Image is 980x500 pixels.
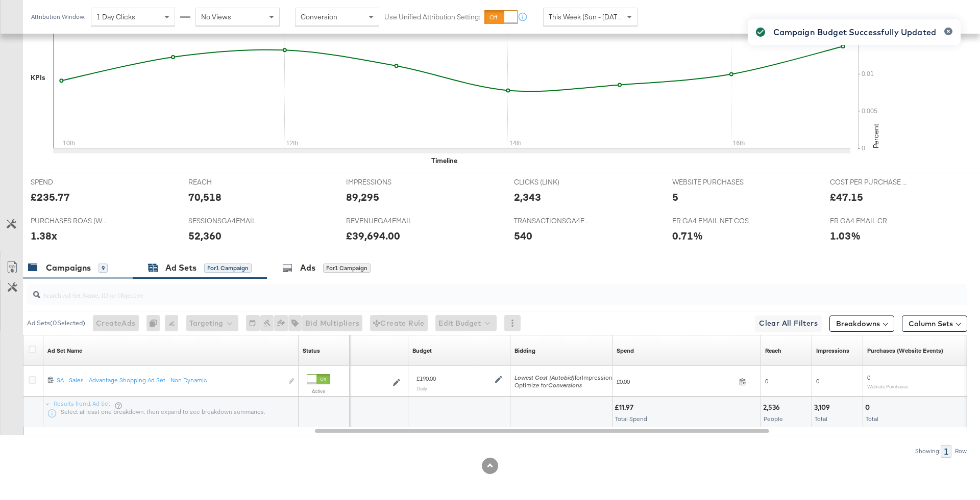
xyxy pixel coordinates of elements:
span: WEBSITE PURCHASES [672,177,749,187]
label: Use Unified Attribution Setting: [384,12,480,22]
div: Campaigns [46,262,91,274]
span: SESSIONSGA4EMAIL [188,216,265,226]
label: Active [307,388,330,394]
div: 0.71% [672,228,703,243]
span: FR GA4 EMAIL NET COS [672,216,749,226]
div: 1.38x [31,228,57,243]
a: The total amount spent to date. [617,347,634,355]
div: Ads [300,262,315,274]
em: Conversions [548,381,582,389]
div: 0 [146,315,165,331]
div: Spend [617,347,634,355]
div: 70,518 [188,190,222,204]
a: Shows the current budget of Ad Set. [412,347,432,355]
span: 1 Day Clicks [96,12,135,21]
div: 9 [99,264,108,273]
div: 2,343 [514,190,541,204]
div: SA - Sales - Advantage Shopping Ad Set - Non Dynamic [57,376,283,384]
input: Search Ad Set Name, ID or Objective [40,281,881,301]
span: CLICKS (LINK) [514,177,591,187]
div: for 1 Campaign [323,264,371,273]
a: Shows your bid and optimisation settings for this Ad Set. [514,347,535,355]
span: IMPRESSIONS [346,177,423,187]
sub: Daily [416,385,427,391]
div: £39,694.00 [346,228,400,243]
span: Total Spend [615,415,647,423]
a: Your Ad Set name. [47,347,82,355]
span: £0.00 [617,378,735,385]
div: Status [303,347,320,355]
div: Budget [412,347,432,355]
div: 540 [514,228,532,243]
div: Campaign Budget Successfully Updated [773,26,936,38]
span: Conversion [301,12,337,21]
span: This Week (Sun - [DATE]) [549,12,625,21]
a: Shows the current state of your Ad Set. [303,347,320,355]
div: Ad Sets [165,262,197,274]
div: £11.97 [615,403,636,412]
span: REACH [188,177,265,187]
span: TRANSACTIONSGA4EMAIL [514,216,591,226]
div: Attribution Window: [31,13,86,20]
div: Bidding [514,347,535,355]
div: 5 [672,190,678,204]
div: 52,360 [188,228,222,243]
div: Optimize for [514,381,616,389]
a: SA - Sales - Advantage Shopping Ad Set - Non Dynamic [57,376,283,387]
span: for Impressions [514,374,616,381]
div: Timeline [431,156,457,166]
em: Lowest Cost (Autobid) [514,374,575,381]
div: 89,295 [346,190,379,204]
div: Ad Sets ( 0 Selected) [27,319,85,328]
span: SPEND [31,177,107,187]
div: for 1 Campaign [204,264,252,273]
div: £190.00 [416,375,436,383]
div: KPIs [31,73,45,83]
div: Ad Set Name [47,347,82,355]
div: £235.77 [31,190,70,204]
span: PURCHASES ROAS (WEBSITE EVENTS) [31,216,107,226]
span: No Views [201,12,231,21]
span: REVENUEGA4EMAIL [346,216,423,226]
